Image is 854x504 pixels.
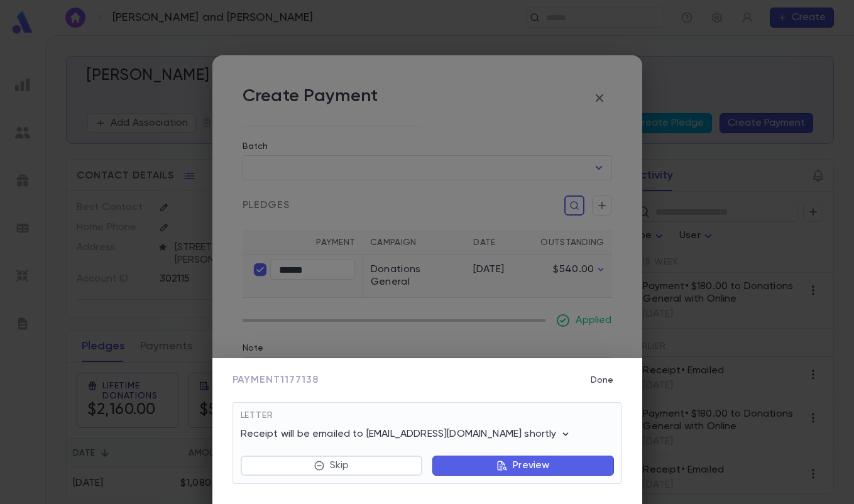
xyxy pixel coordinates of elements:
[330,459,349,472] p: Skip
[233,374,319,386] span: Payment 1177138
[241,428,572,441] p: Receipt will be emailed to [EMAIL_ADDRESS][DOMAIN_NAME] shortly
[513,459,549,472] p: Preview
[241,410,614,428] div: Letter
[241,456,423,476] button: Skip
[582,368,622,392] button: Done
[432,456,613,476] button: Preview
